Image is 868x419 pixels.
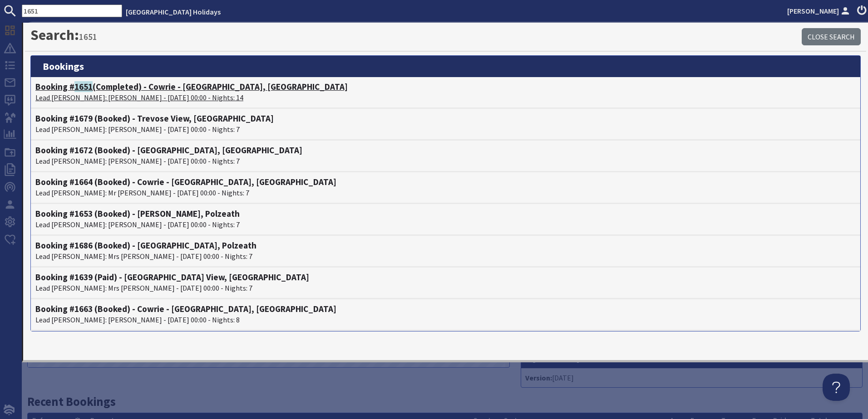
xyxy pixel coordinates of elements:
span: 1651 [74,81,93,92]
a: Recent Bookings [27,394,116,409]
p: Lead [PERSON_NAME]: [PERSON_NAME] - [DATE] 00:00 - Nights: 7 [35,124,856,135]
p: Lead [PERSON_NAME]: [PERSON_NAME] - [DATE] 00:00 - Nights: 14 [35,92,856,103]
a: Close Search [802,28,861,45]
h3: bookings [31,56,860,77]
h4: Booking #1653 (Booked) - [PERSON_NAME], Polzeath [35,209,856,219]
strong: Version: [525,373,552,382]
h4: Booking #1663 (Booked) - Cowrie - [GEOGRAPHIC_DATA], [GEOGRAPHIC_DATA] [35,304,856,314]
h4: Booking #1664 (Booked) - Cowrie - [GEOGRAPHIC_DATA], [GEOGRAPHIC_DATA] [35,177,856,187]
img: staytech_i_w-64f4e8e9ee0a9c174fd5317b4b171b261742d2d393467e5bdba4413f4f884c10.svg [4,404,15,415]
small: 1651 [79,31,97,42]
a: Booking #1663 (Booked) - Cowrie - [GEOGRAPHIC_DATA], [GEOGRAPHIC_DATA]Lead [PERSON_NAME]: [PERSON... [35,304,856,325]
input: SEARCH [22,5,122,17]
h4: Booking # (Completed) - Cowrie - [GEOGRAPHIC_DATA], [GEOGRAPHIC_DATA] [35,82,856,92]
p: Lead [PERSON_NAME]: Mrs [PERSON_NAME] - [DATE] 00:00 - Nights: 7 [35,283,856,293]
h1: Search: [30,26,802,44]
a: Booking #1653 (Booked) - [PERSON_NAME], PolzeathLead [PERSON_NAME]: [PERSON_NAME] - [DATE] 00:00 ... [35,209,856,230]
h4: Booking #1686 (Booked) - [GEOGRAPHIC_DATA], Polzeath [35,240,856,251]
h4: Booking #1639 (Paid) - [GEOGRAPHIC_DATA] View, [GEOGRAPHIC_DATA] [35,272,856,283]
p: Lead [PERSON_NAME]: Mr [PERSON_NAME] - [DATE] 00:00 - Nights: 7 [35,187,856,198]
iframe: Toggle Customer Support [823,374,850,401]
p: Lead [PERSON_NAME]: [PERSON_NAME] - [DATE] 00:00 - Nights: 8 [35,314,856,325]
h4: Booking #1672 (Booked) - [GEOGRAPHIC_DATA], [GEOGRAPHIC_DATA] [35,145,856,156]
a: Booking #1679 (Booked) - Trevose View, [GEOGRAPHIC_DATA]Lead [PERSON_NAME]: [PERSON_NAME] - [DATE... [35,113,856,135]
a: Booking #1672 (Booked) - [GEOGRAPHIC_DATA], [GEOGRAPHIC_DATA]Lead [PERSON_NAME]: [PERSON_NAME] - ... [35,145,856,166]
a: Booking #1639 (Paid) - [GEOGRAPHIC_DATA] View, [GEOGRAPHIC_DATA]Lead [PERSON_NAME]: Mrs [PERSON_N... [35,272,856,293]
p: Lead [PERSON_NAME]: [PERSON_NAME] - [DATE] 00:00 - Nights: 7 [35,219,856,230]
p: Lead [PERSON_NAME]: Mrs [PERSON_NAME] - [DATE] 00:00 - Nights: 7 [35,251,856,262]
a: [GEOGRAPHIC_DATA] Holidays [126,7,221,16]
a: Booking #1686 (Booked) - [GEOGRAPHIC_DATA], PolzeathLead [PERSON_NAME]: Mrs [PERSON_NAME] - [DATE... [35,240,856,262]
h4: Booking #1679 (Booked) - Trevose View, [GEOGRAPHIC_DATA] [35,113,856,124]
p: Lead [PERSON_NAME]: [PERSON_NAME] - [DATE] 00:00 - Nights: 7 [35,156,856,166]
a: Booking #1664 (Booked) - Cowrie - [GEOGRAPHIC_DATA], [GEOGRAPHIC_DATA]Lead [PERSON_NAME]: Mr [PER... [35,177,856,198]
a: Booking #1651(Completed) - Cowrie - [GEOGRAPHIC_DATA], [GEOGRAPHIC_DATA]Lead [PERSON_NAME]: [PERS... [35,82,856,103]
a: [PERSON_NAME] [787,5,852,16]
li: [DATE] [523,370,860,385]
